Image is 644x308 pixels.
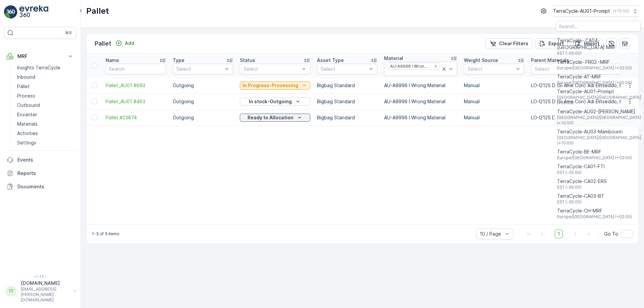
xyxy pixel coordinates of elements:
[557,170,605,175] span: EST (-05:00)
[548,40,564,47] p: Export
[557,65,632,71] span: Europe/[GEOGRAPHIC_DATA] (+02:00)
[557,185,607,190] span: EST (-05:00)
[92,115,97,120] div: Toggle Row Selected
[240,81,310,89] button: In Progress-Processing
[17,53,63,60] p: MRF
[92,99,97,104] div: Toggle Row Selected
[557,193,604,199] span: TerraCycle-CA03-BT
[17,93,35,99] p: Process
[240,57,255,64] p: Status
[169,110,236,126] td: Outgoing
[468,66,514,72] p: Select
[557,128,641,135] span: TerraCycle-AU03-Mambourin
[14,82,76,91] a: Pallet
[249,98,292,105] p: In stock-Outgoing
[17,111,37,118] p: Envanter
[243,82,298,89] p: In Progress-Processing
[557,207,632,214] span: TerraCycle-CH-MRF
[106,114,166,121] a: Pallet #23874
[557,37,639,51] span: TerraCycle- CA04-[GEOGRAPHIC_DATA] MRF
[557,155,632,161] span: Europe/[GEOGRAPHIC_DATA] (+02:00)
[314,77,381,94] td: Bigbag Standard
[557,178,607,185] span: TerraCycle-CA02-ERS
[240,98,310,106] button: In stock-Outgoing
[381,110,461,126] td: AU-A9996 I Wrong Material
[461,77,528,94] td: Manual
[14,129,76,138] a: Activities
[17,64,60,71] p: Insights TerraCycle
[4,50,76,63] button: MRF
[92,231,119,237] p: 1-3 of 3 items
[113,39,137,47] button: Add
[4,5,17,19] img: logo
[4,167,76,180] a: Reports
[21,287,70,303] p: [EMAIL_ADDRESS][PERSON_NAME][DOMAIN_NAME]
[556,21,641,32] input: Search...
[169,94,236,110] td: Outgoing
[17,102,40,109] p: Outbound
[557,163,605,170] span: TerraCycle-CA01-FTI
[4,153,76,167] a: Events
[314,110,381,126] td: Bigbag Standard
[4,280,76,303] button: TT[DOMAIN_NAME][EMAIL_ADDRESS][PERSON_NAME][DOMAIN_NAME]
[106,98,166,105] a: Pallet_AU01 #463
[106,82,166,89] a: Pallet_AU01 #693
[4,180,76,193] a: Documents
[381,94,461,110] td: AU-A9996 I Wrong Material
[65,30,72,36] p: ⌘B
[17,139,36,146] p: Settings
[6,286,16,297] div: TT
[555,230,563,238] span: 1
[499,40,528,47] p: Clear Filters
[381,77,461,94] td: AU-A9996 I Wrong Material
[557,214,632,220] span: Europe/[GEOGRAPHIC_DATA] (+02:00)
[432,64,439,69] div: Remove AU-A9996 I Wrong Material
[553,18,643,219] ul: Menu
[461,94,528,110] td: Manual
[314,94,381,110] td: Bigbag Standard
[14,138,76,147] a: Settings
[173,57,184,64] p: Type
[14,91,76,101] a: Process
[321,66,367,72] p: Select
[557,108,641,115] span: TerraCycle-AU02-[PERSON_NAME]
[4,274,76,279] span: v 1.48.1
[557,51,639,56] span: EST (-05:00)
[461,110,528,126] td: Manual
[19,5,48,19] img: logo_light-DOdMpM7g.png
[125,40,134,47] p: Add
[14,101,76,110] a: Outbound
[557,115,641,126] span: [GEOGRAPHIC_DATA]/[GEOGRAPHIC_DATA] (+10:00)
[464,57,498,64] p: Weight Source
[317,57,344,64] p: Asset Type
[17,121,38,127] p: Materials
[106,57,119,64] p: Name
[17,74,35,80] p: Inbound
[557,199,604,205] span: EST (-05:00)
[17,170,74,177] p: Reports
[14,110,76,119] a: Envanter
[557,88,641,95] span: TerraCycle-AU01-Prompt
[17,183,74,190] p: Documents
[557,95,641,106] span: [GEOGRAPHIC_DATA]/[GEOGRAPHIC_DATA] (+10:00)
[86,6,109,16] p: Pallet
[176,66,223,72] p: Select
[248,114,293,121] p: Ready to Allocation
[553,5,639,17] button: TerraCycle-AU01-Prompt(+10:00)
[17,157,74,163] p: Events
[384,55,403,62] p: Material
[604,231,618,237] span: Go To
[531,57,569,64] p: Parent Materials
[21,280,70,287] p: [DOMAIN_NAME]
[92,83,97,88] div: Toggle Row Selected
[557,148,632,155] span: TerraCycle-BE-MRF
[557,59,632,65] span: TerraCycle- FR02 -MRF
[557,73,632,80] span: TerraCycle-AT-MRF
[106,64,166,74] input: Search
[244,66,300,72] p: Select
[486,38,532,49] button: Clear Filters
[557,135,641,146] span: [GEOGRAPHIC_DATA]/[GEOGRAPHIC_DATA] (+10:00)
